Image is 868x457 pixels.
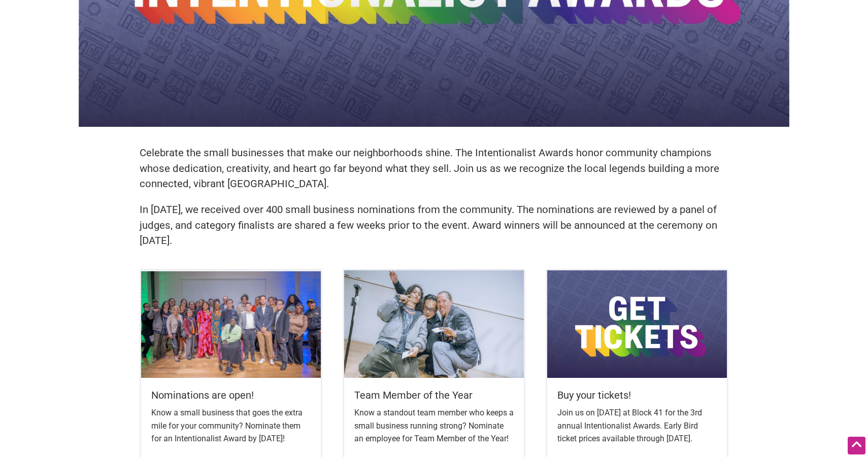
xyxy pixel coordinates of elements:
p: Know a standout team member who keeps a small business running strong? Nominate an employee for T... [354,406,514,445]
h5: Team Member of the Year [354,388,514,402]
p: Celebrate the small businesses that make our neighborhoods shine. The Intentionalist Awards honor... [140,145,728,192]
p: Join us on [DATE] at Block 41 for the 3rd annual Intentionalist Awards. Early Bird ticket prices ... [557,406,717,445]
div: Scroll Back to Top [848,437,865,454]
p: In [DATE], we received over 400 small business nominations from the community. The nominations ar... [140,202,728,249]
p: Know a small business that goes the extra mile for your community? Nominate them for an Intention... [151,406,311,445]
h5: Buy your tickets! [557,388,717,402]
h5: Nominations are open! [151,388,311,402]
